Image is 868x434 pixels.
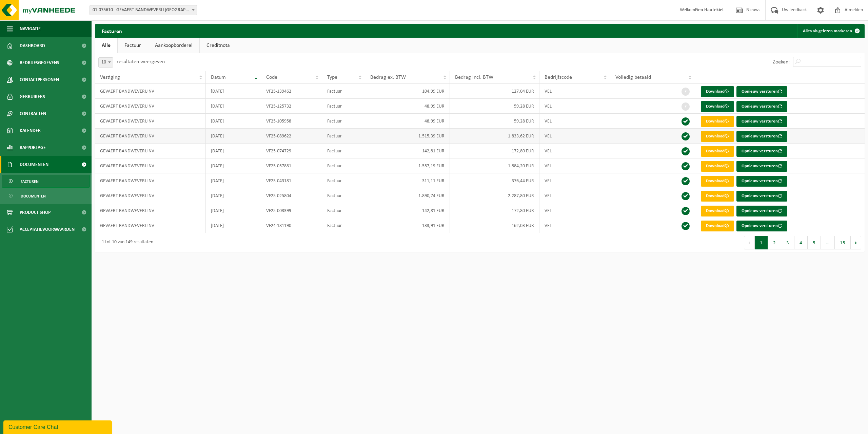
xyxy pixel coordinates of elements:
[539,173,610,188] td: VEL
[539,203,610,218] td: VEL
[365,173,450,188] td: 311,11 EUR
[21,175,39,188] span: Facturen
[322,218,365,233] td: Factuur
[545,75,572,80] span: Bedrijfscode
[117,59,165,64] label: resultaten weergeven
[20,88,45,105] span: Gebruikers
[365,188,450,203] td: 1.890,74 EUR
[794,236,808,249] button: 4
[701,176,734,187] a: Download
[20,37,45,54] span: Dashboard
[322,129,365,144] td: Factuur
[20,20,41,37] span: Navigatie
[450,99,539,114] td: 59,28 EUR
[450,84,539,99] td: 127,04 EUR
[206,188,261,203] td: [DATE]
[695,7,724,13] strong: Fien Hautekiet
[261,84,322,99] td: VF25-139462
[206,173,261,188] td: [DATE]
[20,71,59,88] span: Contactpersonen
[98,57,113,68] span: 10
[701,161,734,172] a: Download
[744,236,755,249] button: Previous
[211,75,226,80] span: Datum
[736,161,787,172] button: Opnieuw versturen
[365,203,450,218] td: 142,81 EUR
[95,188,206,203] td: GEVAERT BANDWEVERIJ NV
[781,236,794,249] button: 3
[539,99,610,114] td: VEL
[261,173,322,188] td: VF25-043181
[736,191,787,202] button: Opnieuw versturen
[450,114,539,129] td: 59,28 EUR
[322,188,365,203] td: Factuur
[2,175,90,188] a: Facturen
[322,114,365,129] td: Factuur
[100,75,120,80] span: Vestiging
[95,24,129,37] h2: Facturen
[21,190,46,203] span: Documenten
[322,144,365,158] td: Factuur
[95,218,206,233] td: GEVAERT BANDWEVERIJ NV
[95,129,206,144] td: GEVAERT BANDWEVERIJ NV
[736,206,787,216] button: Opnieuw versturen
[797,24,864,38] button: Alles als gelezen markeren
[98,237,153,249] div: 1 tot 10 van 149 resultaten
[206,99,261,114] td: [DATE]
[736,116,787,127] button: Opnieuw versturen
[20,105,46,122] span: Contracten
[261,188,322,203] td: VF25-025804
[322,158,365,173] td: Factuur
[95,173,206,188] td: GEVAERT BANDWEVERIJ NV
[206,203,261,218] td: [DATE]
[261,129,322,144] td: VF25-089622
[261,114,322,129] td: VF25-105958
[539,188,610,203] td: VEL
[90,5,197,15] span: 01-075610 - GEVAERT BANDWEVERIJ NV - DEINZE
[322,99,365,114] td: Factuur
[450,188,539,203] td: 2.287,80 EUR
[206,158,261,173] td: [DATE]
[365,114,450,129] td: 48,99 EUR
[365,84,450,99] td: 104,99 EUR
[365,158,450,173] td: 1.557,19 EUR
[206,129,261,144] td: [DATE]
[701,131,734,142] a: Download
[20,122,41,139] span: Kalender
[261,99,322,114] td: VF25-125732
[206,114,261,129] td: [DATE]
[206,84,261,99] td: [DATE]
[539,129,610,144] td: VEL
[322,84,365,99] td: Factuur
[206,144,261,158] td: [DATE]
[90,5,197,15] span: 01-075610 - GEVAERT BANDWEVERIJ NV - DEINZE
[322,173,365,188] td: Factuur
[365,218,450,233] td: 133,91 EUR
[450,158,539,173] td: 1.884,20 EUR
[450,203,539,218] td: 172,80 EUR
[851,236,861,249] button: Next
[266,75,277,80] span: Code
[755,236,768,249] button: 1
[736,221,787,231] button: Opnieuw versturen
[539,158,610,173] td: VEL
[835,236,851,249] button: 15
[450,144,539,158] td: 172,80 EUR
[261,144,322,158] td: VF25-074729
[95,38,117,53] a: Alle
[808,236,821,249] button: 5
[118,38,148,53] a: Factuur
[450,173,539,188] td: 376,44 EUR
[95,84,206,99] td: GEVAERT BANDWEVERIJ NV
[736,101,787,112] button: Opnieuw versturen
[701,206,734,216] a: Download
[539,218,610,233] td: VEL
[539,144,610,158] td: VEL
[95,99,206,114] td: GEVAERT BANDWEVERIJ NV
[148,38,199,53] a: Aankoopborderel
[701,146,734,157] a: Download
[539,84,610,99] td: VEL
[20,204,51,221] span: Product Shop
[736,176,787,187] button: Opnieuw versturen
[261,203,322,218] td: VF25-003399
